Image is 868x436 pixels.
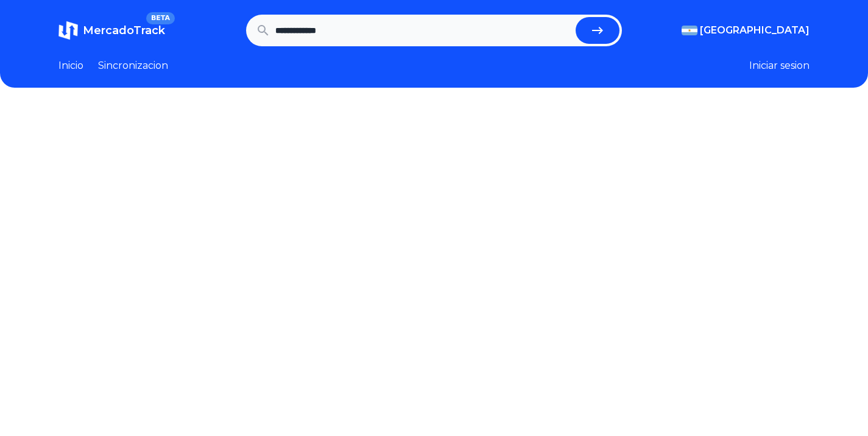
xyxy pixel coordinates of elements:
[749,58,810,73] button: Iniciar sesion
[58,21,78,40] img: MercadoTrack
[83,24,165,37] span: MercadoTrack
[682,26,697,35] img: Argentina
[98,58,168,73] a: Sincronizacion
[58,58,83,73] a: Inicio
[682,23,810,38] button: [GEOGRAPHIC_DATA]
[146,12,175,24] span: BETA
[700,23,810,38] span: [GEOGRAPHIC_DATA]
[58,21,165,40] a: MercadoTrackBETA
